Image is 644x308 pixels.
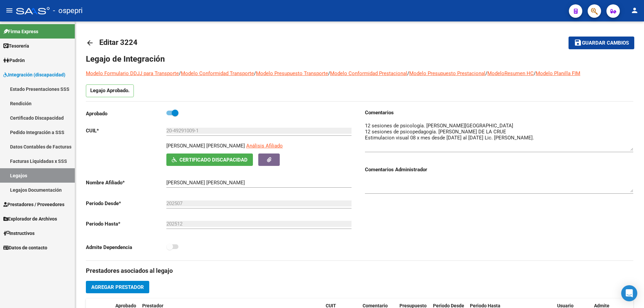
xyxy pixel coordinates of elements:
p: [PERSON_NAME] [PERSON_NAME] [166,142,245,149]
button: Certificado Discapacidad [166,153,253,166]
mat-icon: menu [5,6,13,14]
span: Certificado Discapacidad [179,157,248,163]
a: Modelo Planilla FIM [536,70,580,76]
span: Tesorería [3,42,29,50]
h3: Prestadores asociados al legajo [86,266,633,275]
p: Nombre Afiliado [86,179,166,186]
h1: Legajo de Integración [86,54,633,64]
p: Legajo Aprobado. [86,84,134,97]
div: Open Intercom Messenger [621,285,637,301]
a: Modelo Conformidad Prestacional [330,70,407,76]
span: Padrón [3,57,25,64]
span: Guardar cambios [582,40,629,46]
span: Instructivos [3,230,35,237]
p: Periodo Desde [86,200,166,207]
mat-icon: person [631,6,639,14]
mat-icon: save [574,39,582,47]
a: Modelo Presupuesto Transporte [256,70,328,76]
span: - ospepri [53,3,83,18]
p: Admite Dependencia [86,244,166,251]
span: Análisis Afiliado [246,143,283,149]
a: Modelo Presupuesto Prestacional [409,70,485,76]
a: ModeloResumen HC [487,70,534,76]
h3: Comentarios [365,109,633,116]
button: Agregar Prestador [86,281,149,293]
a: Modelo Formulario DDJJ para Transporte [86,70,179,76]
a: Modelo Conformidad Transporte [181,70,254,76]
span: Firma Express [3,28,38,35]
h3: Comentarios Administrador [365,166,633,173]
button: Guardar cambios [569,37,634,49]
mat-icon: arrow_back [86,39,94,47]
span: Agregar Prestador [91,284,144,290]
p: Aprobado [86,110,166,117]
span: Prestadores / Proveedores [3,201,64,208]
span: Integración (discapacidad) [3,71,65,78]
span: Datos de contacto [3,244,47,251]
p: Periodo Hasta [86,220,166,228]
p: CUIL [86,127,166,134]
span: Explorador de Archivos [3,215,57,223]
span: Editar 3224 [99,38,138,47]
